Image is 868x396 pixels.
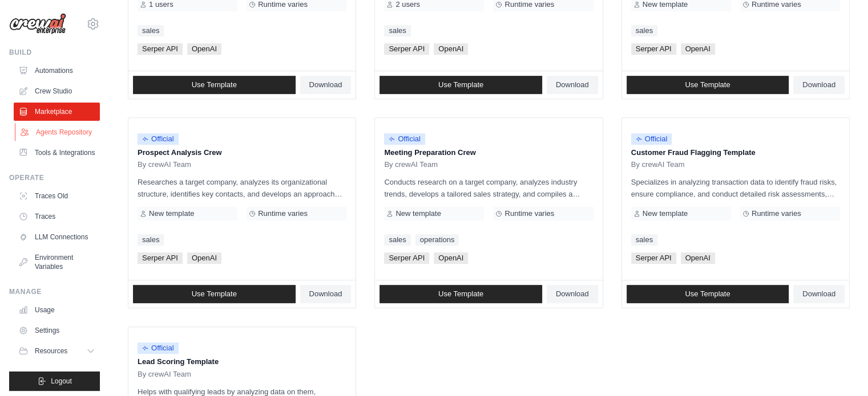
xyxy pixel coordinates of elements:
span: Official [138,133,179,145]
span: By crewAI Team [631,160,685,169]
p: Specializes in analyzing transaction data to identify fraud risks, ensure compliance, and conduct... [631,176,840,200]
span: Download [556,80,589,89]
p: Conducts research on a target company, analyzes industry trends, develops a tailored sales strate... [384,176,593,200]
span: Serper API [631,252,676,264]
span: Use Template [438,80,483,89]
a: Download [300,76,352,94]
span: Use Template [685,80,730,89]
a: Download [300,285,352,303]
img: Logo [9,13,66,35]
div: Manage [9,287,100,296]
button: Resources [14,342,100,360]
span: Download [309,289,342,299]
span: New template [643,209,688,218]
div: Build [9,48,100,57]
span: New template [149,209,194,218]
span: OpenAI [187,43,221,55]
span: OpenAI [434,43,468,55]
span: Official [384,133,425,145]
a: sales [138,234,164,246]
span: Download [802,289,835,299]
span: Serper API [384,252,429,264]
a: Use Template [627,285,789,303]
span: By crewAI Team [384,160,438,169]
span: Use Template [192,80,237,89]
span: Serper API [631,43,676,55]
span: OpenAI [681,252,715,264]
button: Logout [9,371,100,391]
span: OpenAI [187,252,221,264]
span: Serper API [138,252,183,264]
a: Settings [14,321,100,340]
a: Automations [14,62,100,80]
span: Use Template [192,289,237,299]
a: sales [138,25,164,36]
a: Download [547,76,598,94]
span: Runtime varies [752,209,801,218]
a: Agents Repository [15,123,101,141]
span: By crewAI Team [138,370,191,379]
a: Use Template [133,285,296,303]
a: sales [631,234,657,246]
span: Resources [35,346,67,356]
a: Use Template [627,76,789,94]
a: sales [631,25,657,36]
p: Researches a target company, analyzes its organizational structure, identifies key contacts, and ... [138,176,346,200]
a: Download [547,285,598,303]
a: operations [415,234,459,246]
a: Download [793,285,845,303]
a: Crew Studio [14,82,100,100]
span: Official [138,342,179,354]
span: New template [395,209,441,218]
a: Usage [14,301,100,319]
a: Traces Old [14,187,100,205]
span: OpenAI [681,43,715,55]
p: Meeting Preparation Crew [384,147,593,158]
span: Logout [51,377,72,386]
p: Customer Fraud Flagging Template [631,147,840,158]
span: Download [556,289,589,299]
span: Official [631,133,672,145]
a: Environment Variables [14,248,100,276]
a: Tools & Integrations [14,144,100,162]
span: Runtime varies [504,209,554,218]
a: Use Template [133,76,296,94]
p: Prospect Analysis Crew [138,147,346,158]
a: Traces [14,207,100,226]
a: sales [384,234,410,246]
a: LLM Connections [14,228,100,246]
span: Runtime varies [258,209,308,218]
a: Marketplace [14,103,100,121]
a: sales [384,25,410,36]
span: Download [309,80,342,89]
a: Use Template [380,76,542,94]
p: Lead Scoring Template [138,356,346,368]
span: Use Template [438,289,483,299]
span: By crewAI Team [138,160,191,169]
a: Use Template [380,285,542,303]
span: Use Template [685,289,730,299]
span: Serper API [384,43,429,55]
span: Download [802,80,835,89]
span: OpenAI [434,252,468,264]
a: Download [793,76,845,94]
span: Serper API [138,43,183,55]
div: Operate [9,173,100,182]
